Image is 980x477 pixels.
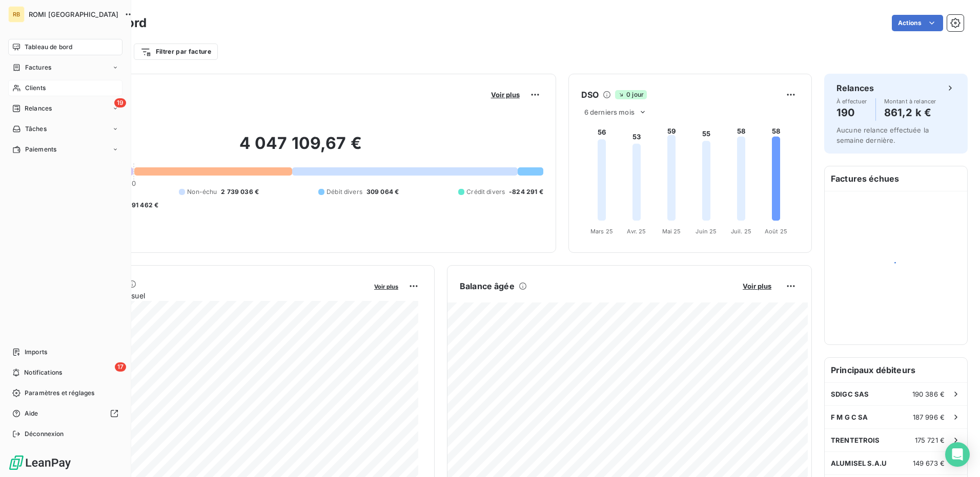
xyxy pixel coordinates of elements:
[115,362,126,372] span: 17
[836,104,867,121] h4: 190
[132,179,136,187] span: 0
[25,409,38,418] span: Aide
[740,281,774,291] button: Voir plus
[25,388,94,398] span: Paramètres et réglages
[187,187,217,197] span: Non-échu
[8,100,122,117] a: 19Relances
[825,166,967,191] h6: Factures échues
[831,413,868,421] span: F M G C SA
[743,282,771,290] span: Voir plus
[466,187,505,197] span: Crédit divers
[8,121,122,137] a: Tâches
[58,133,543,164] h2: 4 047 109,67 €
[892,15,943,31] button: Actions
[24,368,62,377] span: Notifications
[913,413,945,421] span: 187 996 €
[8,59,122,76] a: Factures
[374,283,398,290] span: Voir plus
[584,108,635,116] span: 6 derniers mois
[696,228,717,235] tspan: Juin 25
[945,442,970,467] div: Open Intercom Messenger
[25,42,72,52] span: Tableau de bord
[25,348,47,357] span: Imports
[662,228,681,235] tspan: Mai 25
[884,104,936,121] h4: 861,2 k €
[114,98,126,107] span: 19
[590,228,613,235] tspan: Mars 25
[8,344,122,360] a: Imports
[8,454,72,471] img: Logo LeanPay
[366,187,399,197] span: 309 064 €
[491,91,520,99] span: Voir plus
[913,459,945,467] span: 149 673 €
[884,98,936,104] span: Montant à relancer
[488,90,523,99] button: Voir plus
[915,436,945,444] span: 175 721 €
[831,459,887,467] span: ALUMISEL S.A.U
[8,405,122,422] a: Aide
[460,280,515,292] h6: Balance âgée
[765,228,787,235] tspan: Août 25
[58,290,367,301] span: Chiffre d'affaires mensuel
[221,187,259,197] span: 2 739 036 €
[615,90,647,99] span: 0 jour
[25,429,64,439] span: Déconnexion
[509,187,543,197] span: -824 291 €
[25,104,52,113] span: Relances
[836,126,929,144] span: Aucune relance effectuée la semaine dernière.
[825,358,967,382] h6: Principaux débiteurs
[326,187,362,197] span: Débit divers
[134,44,218,60] button: Filtrer par facture
[25,145,56,154] span: Paiements
[8,6,25,23] div: RB
[836,82,874,94] h6: Relances
[831,390,869,398] span: SDIGC SAS
[25,83,46,93] span: Clients
[25,124,47,134] span: Tâches
[8,39,122,55] a: Tableau de bord
[371,281,401,291] button: Voir plus
[581,89,599,101] h6: DSO
[731,228,751,235] tspan: Juil. 25
[25,63,51,72] span: Factures
[29,10,118,18] span: ROMI [GEOGRAPHIC_DATA]
[627,228,646,235] tspan: Avr. 25
[129,201,158,210] span: -91 462 €
[836,98,867,104] span: À effectuer
[8,385,122,401] a: Paramètres et réglages
[831,436,880,444] span: TRENTETROIS
[8,141,122,158] a: Paiements
[8,80,122,96] a: Clients
[912,390,945,398] span: 190 386 €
